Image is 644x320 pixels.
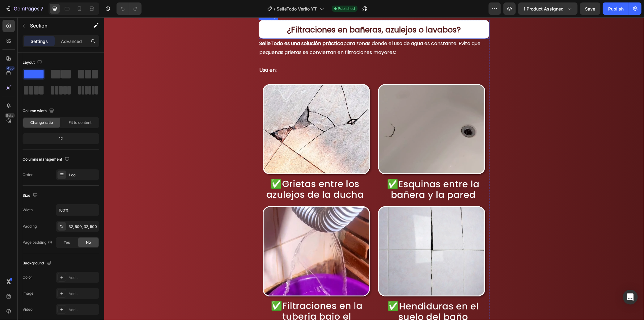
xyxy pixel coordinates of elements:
[117,2,142,15] div: Undo/Redo
[274,6,276,12] span: /
[31,120,53,125] span: Change ratio
[623,290,638,305] div: Open Intercom Messenger
[23,107,55,115] div: Column width
[69,307,98,313] div: Add...
[31,38,48,44] p: Settings
[155,23,239,30] strong: SelleTodo es una solución práctica
[69,291,98,297] div: Add...
[155,63,385,319] img: LP_verao_SelleTodo_17.webp
[608,6,624,12] div: Publish
[23,192,39,200] div: Size
[23,240,53,245] div: Page padding
[23,291,33,296] div: Image
[5,113,15,118] div: Beta
[30,22,81,29] p: Section
[580,2,600,15] button: Save
[86,240,91,245] span: No
[56,204,99,216] input: Auto
[518,2,578,15] button: 1 product assigned
[69,224,98,229] div: 32, 500, 32, 500
[338,6,355,11] span: Published
[64,240,70,245] span: Yes
[23,207,33,213] div: Width
[523,6,564,12] span: 1 product assigned
[23,307,32,312] div: Video
[155,23,376,39] span: para zonas donde el uso de agua es constante. Evita que pequeñas grietas se conviertan en filtrac...
[40,5,43,12] p: 7
[23,155,71,164] div: Columns management
[155,49,172,56] strong: Usa en:
[155,21,385,58] div: Rich Text Editor. Editing area: main
[6,66,15,71] div: 450
[23,275,32,280] div: Color
[24,134,98,143] div: 12
[69,172,98,178] div: 1 col
[69,120,91,125] span: Fit to content
[69,275,98,280] div: Add...
[2,2,46,15] button: 7
[23,58,43,67] div: Layout
[277,6,317,12] span: SelleTodo Verão YT
[603,2,629,15] button: Publish
[104,17,644,320] iframe: Design area
[61,38,82,44] p: Advanced
[23,224,37,229] div: Padding
[585,6,595,11] span: Save
[23,259,53,267] div: Background
[23,172,33,178] div: Order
